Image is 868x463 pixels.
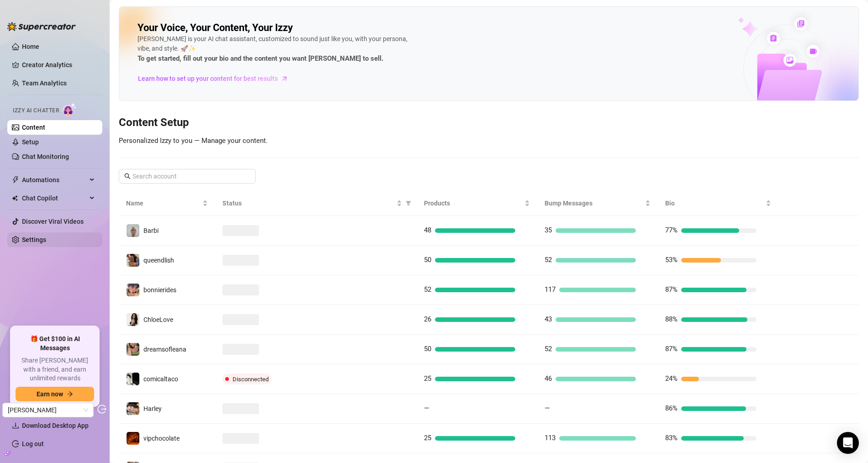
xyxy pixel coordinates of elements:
[22,43,39,50] a: Home
[658,191,778,216] th: Bio
[545,345,552,353] span: 52
[37,390,63,398] span: Earn now
[424,226,431,234] span: 48
[545,226,552,234] span: 35
[424,434,431,442] span: 25
[665,256,677,264] span: 53%
[665,285,677,294] span: 87%
[12,422,19,429] span: download
[22,218,84,225] a: Discover Viral Videos
[404,196,413,210] span: filter
[665,226,677,234] span: 77%
[22,138,39,146] a: Setup
[7,22,76,31] img: logo-BBDzfeDw.svg
[143,405,162,412] span: Harley
[67,391,73,397] span: arrow-right
[424,374,431,383] span: 25
[717,7,858,100] img: ai-chatter-content-library-cLFOSyPT.png
[424,256,431,264] span: 50
[12,176,19,184] span: thunderbolt
[5,450,11,457] span: build
[665,374,677,383] span: 24%
[222,198,394,208] span: Status
[124,173,131,179] span: search
[545,315,552,323] span: 43
[138,21,293,34] h2: Your Voice, Your Content, Your Izzy
[837,432,859,454] div: Open Intercom Messenger
[8,403,88,417] span: Riley Hasken
[22,422,89,429] span: Download Desktop App
[22,79,67,87] a: Team Analytics
[119,137,268,145] span: Personalized Izzy to you — Manage your content.
[22,153,69,160] a: Chat Monitoring
[12,195,18,201] img: Chat Copilot
[138,74,278,84] span: Learn how to set up your content for best results
[143,257,174,264] span: queendlish
[16,335,94,353] span: 🎁 Get $100 in AI Messages
[545,285,556,294] span: 117
[127,224,139,237] img: Barbi
[22,440,44,447] a: Log out
[22,191,87,205] span: Chat Copilot
[119,116,859,130] h3: Content Setup
[143,435,180,442] span: vipchocolate
[143,227,159,234] span: Barbi
[127,432,139,445] img: vipchocolate
[143,375,178,383] span: comicaltaco
[127,373,139,385] img: comicaltaco
[143,286,176,294] span: bonnierides
[127,343,139,356] img: dreamsofleana
[424,345,431,353] span: 50
[143,316,173,323] span: ChloeLove
[665,345,677,353] span: 87%
[545,374,552,383] span: 46
[143,346,186,353] span: dreamsofleana
[126,198,201,208] span: Name
[417,191,537,216] th: Products
[665,434,677,442] span: 83%
[233,376,269,383] span: Disconnected
[280,74,289,83] span: arrow-right
[665,198,764,208] span: Bio
[665,315,677,323] span: 88%
[16,356,94,383] span: Share [PERSON_NAME] with a friend, and earn unlimited rewards
[138,71,295,86] a: Learn how to set up your content for best results
[127,254,139,267] img: queendlish
[424,404,429,412] span: —
[424,285,431,294] span: 52
[13,106,59,115] span: Izzy AI Chatter
[138,34,412,64] div: [PERSON_NAME] is your AI chat assistant, customized to sound just like you, with your persona, vi...
[132,171,243,181] input: Search account
[63,103,77,116] img: AI Chatter
[127,284,139,296] img: bonnierides
[545,256,552,264] span: 52
[22,173,87,187] span: Automations
[127,313,139,326] img: ChloeLove
[545,404,550,412] span: —
[138,54,383,63] strong: To get started, fill out your bio and the content you want [PERSON_NAME] to sell.
[537,191,658,216] th: Bump Messages
[22,58,95,72] a: Creator Analytics
[406,200,411,206] span: filter
[215,191,416,216] th: Status
[665,404,677,412] span: 86%
[545,434,556,442] span: 113
[424,198,523,208] span: Products
[16,387,94,401] button: Earn nowarrow-right
[119,191,215,216] th: Name
[545,198,643,208] span: Bump Messages
[22,236,46,243] a: Settings
[127,402,139,415] img: Harley
[97,405,106,414] span: logout
[22,124,45,131] a: Content
[424,315,431,323] span: 26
